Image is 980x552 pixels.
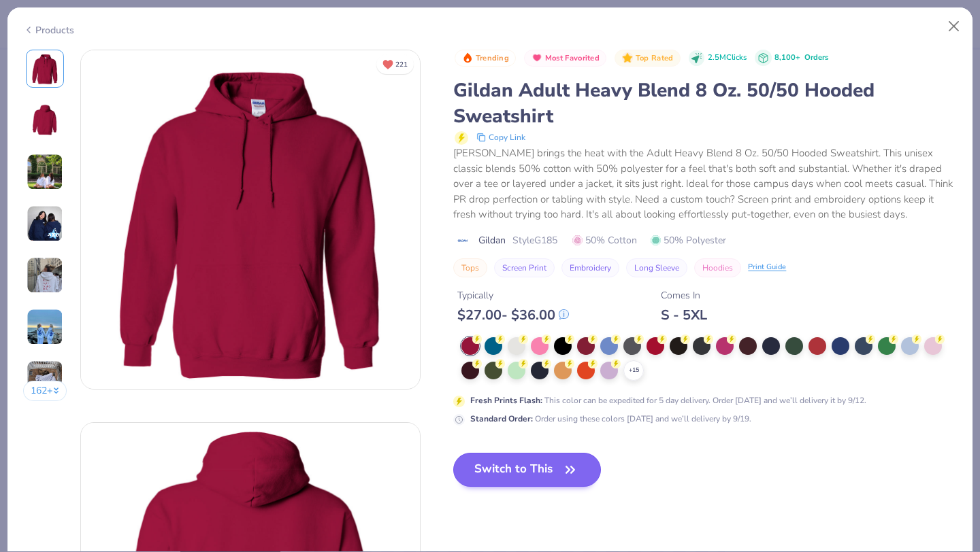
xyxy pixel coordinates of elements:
span: 221 [395,61,408,68]
span: 50% Polyester [651,233,726,247]
button: copy to clipboard [472,129,529,145]
img: Front [29,52,61,85]
button: Hoodies [694,258,741,277]
div: Typically [457,288,569,303]
img: User generated content [27,309,63,345]
strong: Standard Order : [470,413,533,424]
img: Front [81,50,420,389]
img: Back [29,104,61,137]
img: User generated content [27,360,63,397]
button: Badge Button [524,50,606,67]
img: Top Rated sort [622,52,633,63]
span: 2.5M Clicks [708,52,747,64]
div: This color can be expedited for 5 day delivery. Order [DATE] and we’ll delivery it by 9/12. [470,394,866,407]
div: Gildan Adult Heavy Blend 8 Oz. 50/50 Hooded Sweatshirt [453,77,957,129]
img: User generated content [27,205,63,242]
span: Gildan [478,233,506,247]
div: Comes In [661,288,707,303]
button: Switch to This [453,453,601,487]
button: Badge Button [615,50,680,67]
button: Embroidery [561,258,619,277]
button: 162+ [23,381,67,401]
strong: Fresh Prints Flash : [470,395,542,406]
span: Style G185 [512,233,557,247]
div: $ 27.00 - $ 36.00 [457,307,569,324]
span: 50% Cotton [572,233,637,247]
img: Trending sort [462,52,473,63]
span: + 15 [629,366,639,375]
div: Products [23,23,74,37]
div: Order using these colors [DATE] and we’ll delivery by 9/19. [470,413,751,425]
div: S - 5XL [661,307,707,324]
button: Close [941,14,967,39]
img: Most Favorited sort [532,52,542,63]
span: Most Favorited [545,54,600,62]
button: Unlike [376,54,414,74]
img: User generated content [27,154,63,190]
div: Print Guide [748,262,786,273]
div: 8,100+ [774,52,828,64]
span: Top Rated [636,54,674,62]
img: brand logo [453,235,472,246]
button: Badge Button [455,50,516,67]
div: [PERSON_NAME] brings the heat with the Adult Heavy Blend 8 Oz. 50/50 Hooded Sweatshirt. This unis... [453,145,957,222]
span: Orders [804,52,828,63]
button: Tops [453,258,487,277]
button: Screen Print [494,258,555,277]
span: Trending [476,54,509,62]
img: User generated content [27,257,63,294]
button: Long Sleeve [626,258,687,277]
